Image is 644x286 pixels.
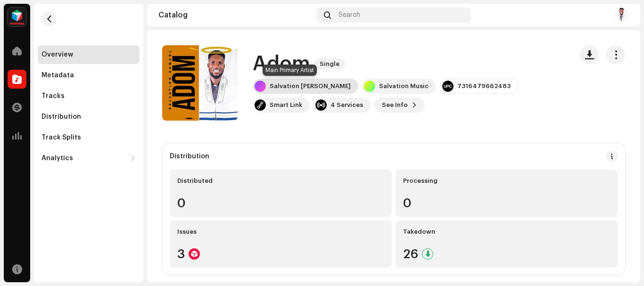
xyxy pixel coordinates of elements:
[614,8,629,23] img: aea45f1a-ff28-405d-8844-8318e851f188
[41,51,73,58] div: Overview
[374,98,425,113] button: See Info
[41,92,65,100] div: Tracks
[270,82,351,90] div: Salvation [PERSON_NAME]
[170,153,209,160] div: Distribution
[330,101,363,109] div: 4 Services
[339,11,360,19] span: Search
[457,82,511,90] div: 7316479662483
[41,113,81,121] div: Distribution
[41,155,73,162] div: Analytics
[270,101,302,109] div: Smart Link
[38,128,140,147] re-m-nav-item: Track Splits
[38,87,140,106] re-m-nav-item: Tracks
[177,177,384,185] div: Distributed
[177,228,384,236] div: Issues
[38,107,140,126] re-m-nav-item: Distribution
[314,58,345,70] span: Single
[38,149,140,168] re-m-nav-dropdown: Analytics
[41,134,81,141] div: Track Splits
[41,72,74,79] div: Metadata
[403,177,610,185] div: Processing
[158,11,313,19] div: Catalog
[382,96,408,114] span: See Info
[38,66,140,85] re-m-nav-item: Metadata
[403,228,610,236] div: Takedown
[379,82,429,90] div: Salvation Music
[253,53,310,75] h1: Adom
[8,8,26,26] img: feab3aad-9b62-475c-8caf-26f15a9573ee
[38,45,140,64] re-m-nav-item: Overview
